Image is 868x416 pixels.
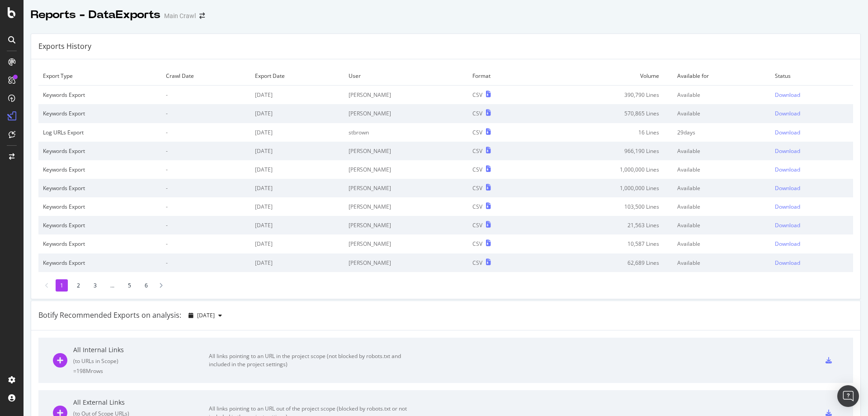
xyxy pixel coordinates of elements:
a: Download [775,110,849,117]
td: - [161,86,250,105]
td: 1,000,000 Lines [534,160,673,179]
td: Crawl Date [161,67,250,86]
td: - [161,216,250,234]
div: CSV [472,184,482,192]
div: Download [775,166,800,173]
td: [DATE] [250,86,344,105]
div: Download [775,259,800,267]
td: [DATE] [250,216,344,234]
td: - [161,104,250,123]
td: [PERSON_NAME] [344,216,468,234]
div: All External Links [73,398,209,407]
div: csv-export [826,410,832,416]
td: 966,190 Lines [534,142,673,160]
div: Keywords Export [43,147,157,155]
div: Log URLs Export [43,129,157,136]
div: Keywords Export [43,221,157,229]
td: [PERSON_NAME] [344,179,468,197]
a: Download [775,91,849,99]
div: Available [677,110,766,117]
td: Volume [534,67,673,86]
td: - [161,142,250,160]
div: Open Intercom Messenger [837,385,859,407]
div: Download [775,184,800,192]
div: arrow-right-arrow-left [199,13,205,19]
td: [PERSON_NAME] [344,160,468,179]
div: Download [775,110,800,117]
div: All Internal Links [73,345,209,354]
td: [DATE] [250,234,344,253]
div: Available [677,166,766,173]
td: 10,587 Lines [534,234,673,253]
td: - [161,123,250,142]
td: - [161,234,250,253]
td: [PERSON_NAME] [344,253,468,272]
td: [PERSON_NAME] [344,197,468,216]
div: Keywords Export [43,259,157,267]
a: Download [775,203,849,210]
li: 1 [56,279,68,292]
td: [DATE] [250,179,344,197]
td: stbrown [344,123,468,142]
div: CSV [472,259,482,267]
td: - [161,197,250,216]
a: Download [775,129,849,136]
div: Available [677,91,766,99]
td: 1,000,000 Lines [534,179,673,197]
div: CSV [472,147,482,155]
a: Download [775,147,849,155]
div: Exports History [38,41,91,52]
li: 3 [89,279,101,292]
a: Download [775,184,849,192]
td: Available for [673,67,771,86]
div: CSV [472,91,482,99]
div: Available [677,259,766,267]
a: Download [775,240,849,248]
div: All links pointing to an URL in the project scope (not blocked by robots.txt and included in the ... [209,352,412,368]
td: [DATE] [250,104,344,123]
td: [PERSON_NAME] [344,104,468,123]
div: Reports - DataExports [31,7,160,23]
li: ... [106,279,119,292]
div: Download [775,147,800,155]
td: Format [468,67,534,86]
div: Keywords Export [43,166,157,173]
td: Status [770,67,853,86]
div: CSV [472,240,482,248]
div: Keywords Export [43,184,157,192]
td: User [344,67,468,86]
td: 29 days [673,123,771,142]
td: [PERSON_NAME] [344,142,468,160]
td: [DATE] [250,142,344,160]
td: [DATE] [250,253,344,272]
td: 570,865 Lines [534,104,673,123]
span: 2025 Aug. 13th [197,311,215,319]
a: Download [775,166,849,173]
div: Keywords Export [43,110,157,117]
div: Download [775,129,800,136]
td: Export Date [250,67,344,86]
li: 6 [140,279,152,292]
a: Download [775,221,849,229]
div: CSV [472,221,482,229]
td: 21,563 Lines [534,216,673,234]
td: [DATE] [250,160,344,179]
button: [DATE] [185,308,226,323]
div: Main Crawl [164,11,196,20]
div: = 198M rows [73,367,209,375]
div: Available [677,184,766,192]
td: [PERSON_NAME] [344,86,468,105]
div: Available [677,240,766,248]
a: Download [775,259,849,267]
div: ( to URLs in Scope ) [73,357,209,365]
td: 16 Lines [534,123,673,142]
div: Botify Recommended Exports on analysis: [38,310,181,320]
li: 2 [72,279,85,292]
div: Download [775,91,800,99]
td: 390,790 Lines [534,86,673,105]
div: Download [775,221,800,229]
td: - [161,179,250,197]
div: Keywords Export [43,91,157,99]
div: Available [677,147,766,155]
td: 103,500 Lines [534,197,673,216]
